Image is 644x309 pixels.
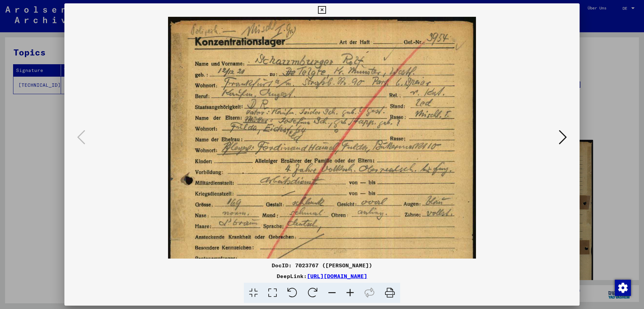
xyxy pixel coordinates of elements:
div: DocID: 7023767 ([PERSON_NAME]) [64,261,580,269]
div: Zustimmung ändern [614,279,631,296]
div: DeepLink: [64,272,580,280]
img: Zustimmung ändern [615,280,631,296]
a: [URL][DOMAIN_NAME] [307,273,367,279]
